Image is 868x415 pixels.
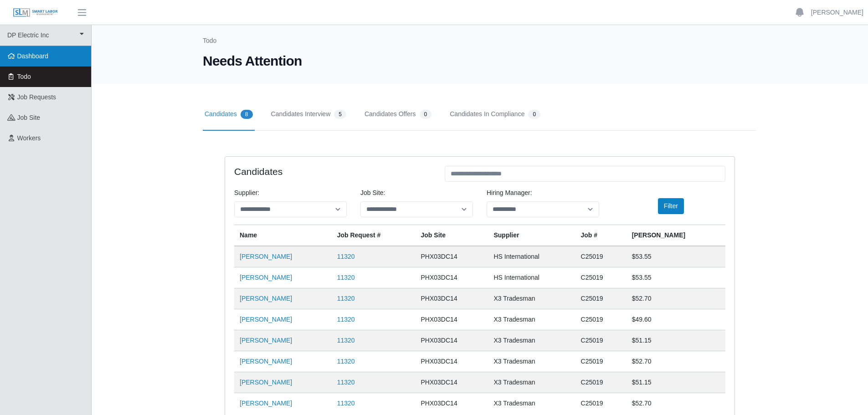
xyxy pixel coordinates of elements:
a: Candidates Interview [269,98,348,131]
nav: Tabs [203,98,757,131]
span: 0 [420,110,432,119]
td: PHX03DC14 [416,246,488,267]
td: C25019 [575,393,627,414]
td: C25019 [575,372,627,393]
th: [PERSON_NAME] [627,225,725,246]
td: X3 Tradesman [488,351,575,372]
td: $52.70 [627,288,725,309]
td: X3 Tradesman [488,288,575,309]
a: [PERSON_NAME] [240,295,292,302]
td: PHX03DC14 [416,330,488,351]
a: 11320 [337,295,355,302]
td: X3 Tradesman [488,309,575,330]
td: $52.70 [627,351,725,372]
a: [PERSON_NAME] [240,253,292,260]
h4: Candidates [234,166,431,177]
td: X3 Tradesman [488,372,575,393]
th: Name [234,225,332,246]
th: job site [416,225,488,246]
a: [PERSON_NAME] [240,274,292,281]
a: 11320 [337,274,355,281]
span: Todo [17,73,31,80]
td: PHX03DC14 [416,351,488,372]
td: C25019 [575,330,627,351]
td: $53.55 [627,267,725,288]
td: $51.15 [627,372,725,393]
th: Supplier [488,225,575,246]
span: job site [17,114,41,121]
a: Candidates In Compliance [448,98,542,131]
a: [PERSON_NAME] [811,8,863,17]
a: 11320 [337,316,355,323]
td: PHX03DC14 [416,267,488,288]
img: SLM Logo [13,8,58,18]
a: Todo [203,37,216,44]
td: PHX03DC14 [416,393,488,414]
span: Dashboard [17,52,49,60]
td: C25019 [575,309,627,330]
label: Hiring Manager: [487,188,532,198]
a: [PERSON_NAME] [240,379,292,386]
a: 11320 [337,253,355,260]
td: C25019 [575,288,627,309]
a: [PERSON_NAME] [240,316,292,323]
td: X3 Tradesman [488,393,575,414]
a: 11320 [337,400,355,407]
a: Candidates [203,98,255,131]
th: Job # [575,225,627,246]
button: Filter [658,198,684,214]
span: 0 [528,110,540,119]
td: X3 Tradesman [488,330,575,351]
h1: Needs Attention [203,53,757,69]
td: C25019 [575,246,627,267]
span: 8 [241,110,253,119]
td: HS International [488,267,575,288]
nav: Breadcrumb [203,36,757,53]
label: Supplier: [234,188,259,198]
td: $52.70 [627,393,725,414]
td: C25019 [575,267,627,288]
a: Candidates Offers [363,98,433,131]
span: Workers [17,134,41,142]
span: 5 [334,110,346,119]
td: $51.15 [627,330,725,351]
a: [PERSON_NAME] [240,400,292,407]
a: 11320 [337,337,355,344]
label: job site: [360,188,385,198]
a: 11320 [337,379,355,386]
span: Job Requests [17,93,56,101]
td: HS International [488,246,575,267]
td: $53.55 [627,246,725,267]
a: 11320 [337,358,355,365]
th: Job Request # [332,225,416,246]
td: $49.60 [627,309,725,330]
a: [PERSON_NAME] [240,358,292,365]
a: [PERSON_NAME] [240,337,292,344]
td: PHX03DC14 [416,309,488,330]
td: PHX03DC14 [416,288,488,309]
td: PHX03DC14 [416,372,488,393]
td: C25019 [575,351,627,372]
